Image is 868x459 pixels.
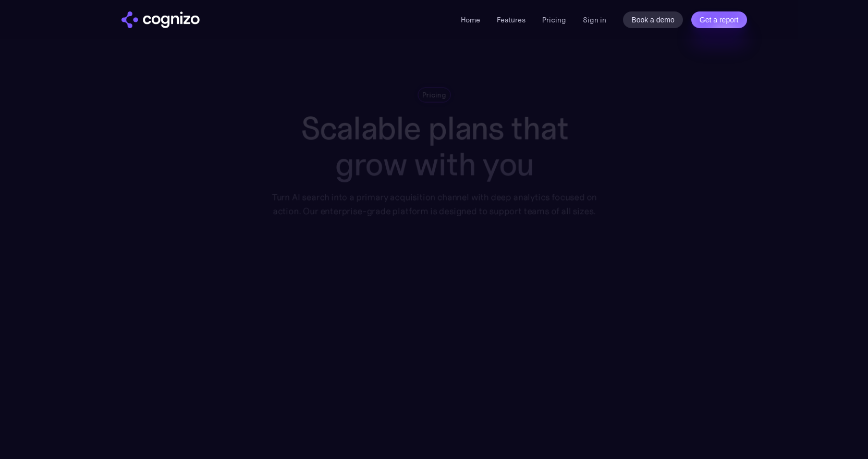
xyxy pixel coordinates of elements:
[583,14,606,26] a: Sign in
[542,15,566,24] a: Pricing
[497,15,525,24] a: Features
[121,11,200,28] img: cognizo logo
[264,190,604,218] div: Turn AI search into a primary acquisition channel with deep analytics focused on action. Our ente...
[422,90,446,100] div: Pricing
[461,15,480,24] a: Home
[121,11,200,28] a: home
[691,11,747,28] a: Get a report
[623,11,683,28] a: Book a demo
[264,110,604,182] h1: Scalable plans that grow with you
